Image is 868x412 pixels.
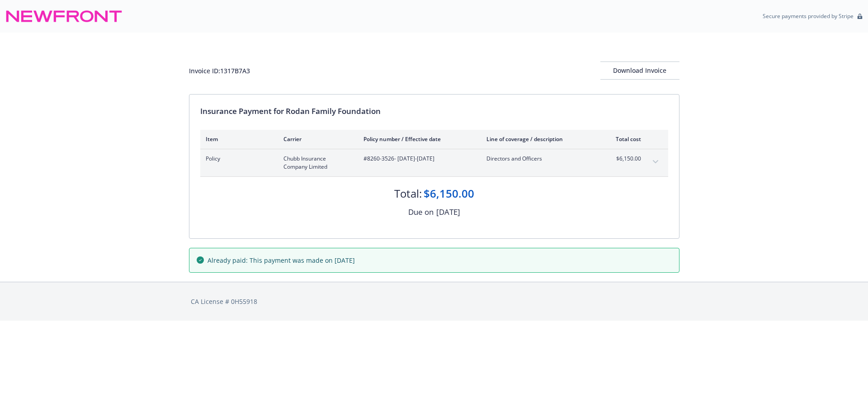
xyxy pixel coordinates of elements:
[424,186,474,201] div: $6,150.00
[486,155,593,163] span: Directors and Officers
[283,155,349,171] span: Chubb Insurance Company Limited
[763,12,854,20] p: Secure payments provided by Stripe
[191,297,678,306] div: CA License # 0H55918
[208,256,355,265] span: Already paid: This payment was made on [DATE]
[486,135,593,143] div: Line of coverage / description
[206,155,269,163] span: Policy
[283,135,349,143] div: Carrier
[436,206,460,218] div: [DATE]
[206,135,269,143] div: Item
[607,155,641,163] span: $6,150.00
[394,186,422,201] div: Total:
[189,66,250,76] div: Invoice ID: 1317B7A3
[648,155,663,169] button: expand content
[607,135,641,143] div: Total cost
[408,206,434,218] div: Due on
[600,62,679,80] button: Download Invoice
[200,105,668,117] div: Insurance Payment for Rodan Family Foundation
[200,149,668,176] div: PolicyChubb Insurance Company Limited#8260-3526- [DATE]-[DATE]Directors and Officers$6,150.00expa...
[363,135,472,143] div: Policy number / Effective date
[600,62,679,79] div: Download Invoice
[363,155,472,163] span: #8260-3526 - [DATE]-[DATE]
